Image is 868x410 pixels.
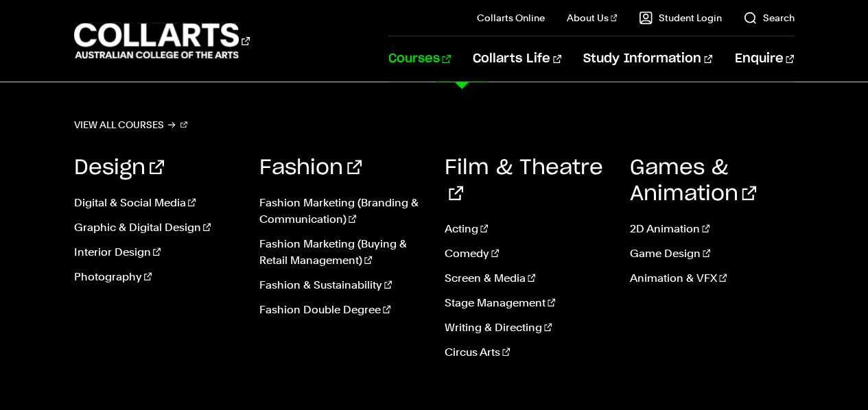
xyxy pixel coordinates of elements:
[567,11,618,25] a: About Us
[74,269,239,285] a: Photography
[74,244,239,261] a: Interior Design
[445,295,609,311] a: Stage Management
[445,245,609,262] a: Comedy
[259,277,424,293] a: Fashion & Sustainability
[74,21,250,60] div: Go to homepage
[445,270,609,287] a: Screen & Media
[445,221,609,237] a: Acting
[259,195,424,228] a: Fashion Marketing (Branding & Communication)
[477,11,545,25] a: Collarts Online
[743,11,794,25] a: Search
[259,302,424,318] a: Fashion Double Degree
[583,36,712,82] a: Study Information
[639,11,721,25] a: Student Login
[473,36,561,82] a: Collarts Life
[74,158,164,178] a: Design
[259,158,362,178] a: Fashion
[74,115,188,134] a: View all courses
[74,219,239,236] a: Graphic & Digital Design
[445,158,603,204] a: Film & Theatre
[445,319,609,336] a: Writing & Directing
[445,344,609,361] a: Circus Arts
[388,36,451,82] a: Courses
[629,158,756,204] a: Games & Animation
[259,236,424,269] a: Fashion Marketing (Buying & Retail Management)
[629,245,794,262] a: Game Design
[629,221,794,237] a: 2D Animation
[629,270,794,287] a: Animation & VFX
[734,36,794,82] a: Enquire
[74,195,239,211] a: Digital & Social Media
